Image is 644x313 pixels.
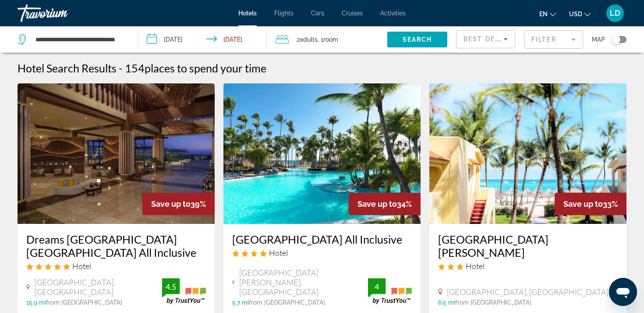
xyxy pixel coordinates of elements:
span: en [539,11,548,18]
img: trustyou-badge.svg [162,278,206,304]
button: User Menu [604,4,626,22]
div: 4 star Hotel [232,248,412,258]
div: 4 [368,281,386,292]
span: USD [569,11,582,18]
a: Flights [274,10,294,17]
span: 6.5 mi [438,299,455,306]
span: from [GEOGRAPHIC_DATA] [249,299,325,306]
button: Filter [524,30,583,49]
span: Hotel [466,261,485,271]
span: Search [403,36,432,43]
a: [GEOGRAPHIC_DATA] All Inclusive [232,233,412,246]
span: 15.9 mi [26,299,46,306]
div: 5 star Hotel [26,261,206,271]
button: Search [387,32,447,47]
span: 5.7 mi [232,299,249,306]
div: 4.5 [162,281,180,292]
span: - [119,61,123,75]
iframe: Кнопка запуска окна обмена сообщениями [609,278,637,306]
img: Hotel image [223,83,421,224]
span: 2 [297,33,318,46]
a: Dreams [GEOGRAPHIC_DATA] [GEOGRAPHIC_DATA] All Inclusive [26,233,206,259]
h2: 154 [125,61,266,75]
button: Change currency [569,7,591,20]
div: 39% [142,193,215,215]
span: , 1 [318,33,338,46]
img: trustyou-badge.svg [368,278,412,304]
button: Travelers: 2 adults, 0 children [267,26,387,53]
span: Hotel [269,248,288,258]
span: from [GEOGRAPHIC_DATA] [46,299,122,306]
button: Toggle map [605,36,626,43]
span: Save up to [357,199,397,209]
span: Adults [300,36,318,43]
button: Check-in date: Dec 28, 2025 Check-out date: Jan 5, 2026 [138,26,267,53]
span: from [GEOGRAPHIC_DATA] [455,299,531,306]
a: Activities [380,10,406,17]
span: LD [610,9,620,18]
span: Save up to [563,199,603,209]
span: [GEOGRAPHIC_DATA], [GEOGRAPHIC_DATA] [34,277,162,297]
span: [GEOGRAPHIC_DATA][PERSON_NAME], [GEOGRAPHIC_DATA] [239,268,368,297]
span: Save up to [151,199,191,209]
div: 34% [349,193,421,215]
a: Travorium [18,2,105,25]
div: 3 star Hotel [438,261,618,271]
span: [GEOGRAPHIC_DATA], [GEOGRAPHIC_DATA] [447,287,609,297]
span: places to spend your time [145,61,266,75]
img: Hotel image [429,83,626,224]
span: Best Deals [464,36,509,43]
div: 33% [555,193,626,215]
span: Room [323,36,338,43]
span: Hotel [72,261,91,271]
a: Cruises [342,10,363,17]
mat-select: Sort by [464,34,508,44]
button: Change language [539,7,556,20]
img: Hotel image [18,83,215,224]
span: Map [592,33,605,46]
a: Hotels [238,10,257,17]
a: Cars [311,10,324,17]
h1: Hotel Search Results [18,61,117,75]
a: [GEOGRAPHIC_DATA][PERSON_NAME] [438,233,618,259]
